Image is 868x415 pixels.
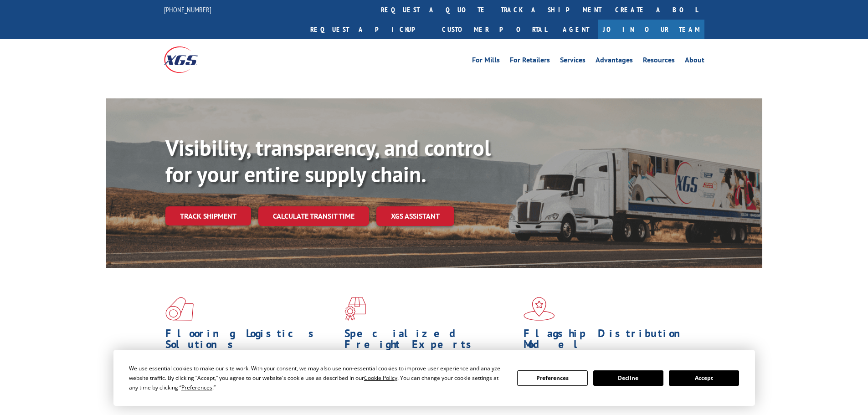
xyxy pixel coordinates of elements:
[113,350,755,406] div: Cookie Consent Prompt
[165,133,491,188] b: Visibility, transparency, and control for your entire supply chain.
[560,56,586,67] a: Services
[596,56,633,67] a: Advantages
[669,370,739,386] button: Accept
[510,56,550,67] a: For Retailers
[344,328,517,354] h1: Specialized Freight Experts
[598,20,704,39] a: Join Our Team
[303,20,435,39] a: Request a pickup
[165,206,251,225] a: Track shipment
[164,5,211,14] a: [PHONE_NUMBER]
[643,56,675,67] a: Resources
[364,374,397,382] span: Cookie Policy
[344,297,366,321] img: xgs-icon-focused-on-flooring-red
[165,297,194,321] img: xgs-icon-total-supply-chain-intelligence-red
[524,297,555,321] img: xgs-icon-flagship-distribution-model-red
[685,56,704,67] a: About
[435,20,554,39] a: Customer Portal
[165,328,338,354] h1: Flooring Logistics Solutions
[517,370,587,386] button: Preferences
[524,328,696,354] h1: Flagship Distribution Model
[554,20,598,39] a: Agent
[376,206,454,226] a: XGS ASSISTANT
[258,206,369,226] a: Calculate transit time
[593,370,663,386] button: Decline
[472,56,500,67] a: For Mills
[129,364,506,392] div: We use essential cookies to make our site work. With your consent, we may also use non-essential ...
[181,384,212,391] span: Preferences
